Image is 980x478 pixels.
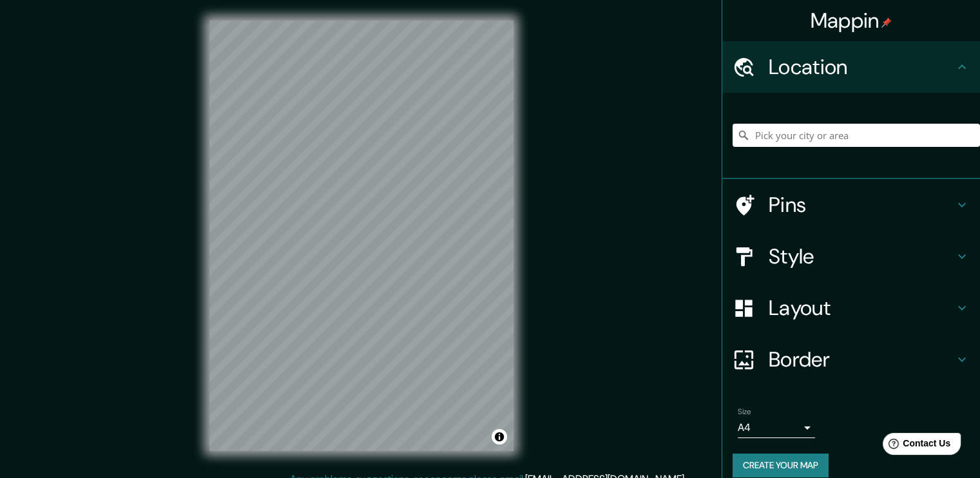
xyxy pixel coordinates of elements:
input: Pick your city or area [733,124,980,147]
div: Layout [722,282,980,334]
div: Pins [722,179,980,231]
h4: Border [769,347,954,372]
h4: Pins [769,192,954,218]
button: Toggle attribution [492,429,507,445]
label: Size [738,406,751,417]
div: Style [722,231,980,282]
button: Create your map [733,454,829,477]
div: A4 [738,417,815,438]
img: pin-icon.png [881,17,892,28]
canvas: Map [209,21,514,451]
h4: Layout [769,295,954,321]
div: Location [722,41,980,93]
div: Border [722,334,980,385]
h4: Mappin [811,8,892,33]
h4: Location [769,54,954,80]
h4: Style [769,244,954,269]
iframe: Help widget launcher [865,428,966,464]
